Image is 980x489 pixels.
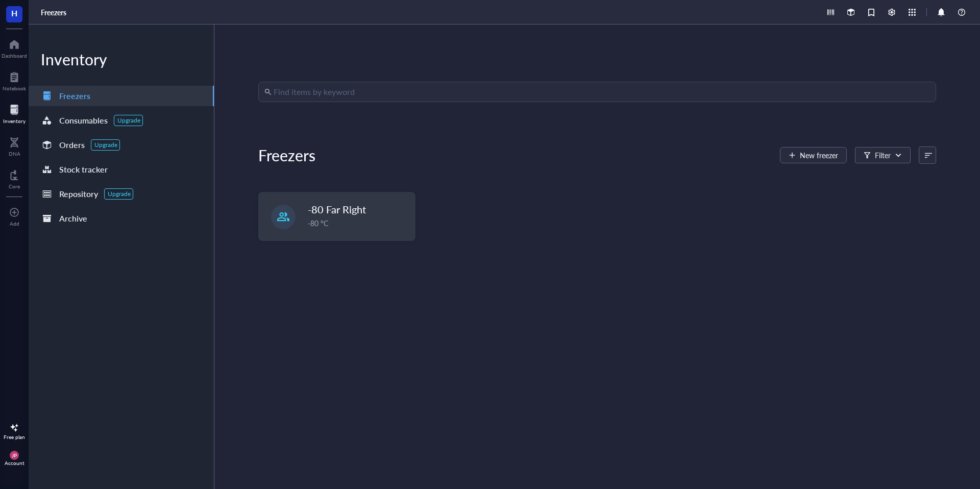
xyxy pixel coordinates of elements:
[875,150,891,161] div: Filter
[59,113,108,128] div: Consumables
[59,211,87,226] div: Archive
[59,187,98,201] div: Repository
[29,49,214,69] div: Inventory
[59,162,108,177] div: Stock tracker
[59,89,90,103] div: Freezers
[308,217,409,229] div: -80 °C
[3,85,26,91] div: Notebook
[9,183,20,189] div: Core
[308,202,366,216] span: -80 Far Right
[29,159,214,180] a: Stock tracker
[117,116,140,125] div: Upgrade
[4,434,25,440] div: Free plan
[29,110,214,131] a: ConsumablesUpgrade
[29,184,214,204] a: RepositoryUpgrade
[2,36,27,59] a: Dashboard
[11,7,17,19] span: H
[41,8,68,17] a: Freezers
[29,208,214,229] a: Archive
[12,452,17,458] span: JP
[3,102,26,124] a: Inventory
[59,138,85,152] div: Orders
[3,118,26,124] div: Inventory
[5,460,24,466] div: Account
[10,221,19,227] div: Add
[9,167,20,189] a: Core
[2,53,27,59] div: Dashboard
[9,134,20,157] a: DNA
[780,147,847,163] button: New freezer
[29,86,214,106] a: Freezers
[800,151,838,159] span: New freezer
[3,69,26,91] a: Notebook
[29,135,214,155] a: OrdersUpgrade
[9,151,20,157] div: DNA
[94,141,117,149] div: Upgrade
[108,190,131,198] div: Upgrade
[258,145,315,165] div: Freezers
